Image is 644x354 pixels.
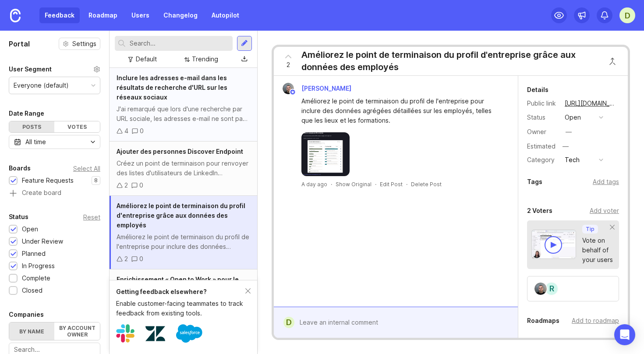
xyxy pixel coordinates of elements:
span: Inclure les adresses e-mail dans les résultats de recherche d'URL sur les réseaux sociaux [117,74,227,101]
div: Add to roadmap [572,316,619,326]
div: Reset [83,215,100,219]
a: [URL][DOMAIN_NAME] [562,98,619,109]
div: 2 Voters [527,205,552,216]
div: Améliorez le point de terminaison du profil de l'entreprise pour inclure des données agrégées dét... [301,96,500,125]
div: Tech [565,155,580,165]
p: Tip [586,226,594,233]
img: https://canny-assets.io/images/db1de78c6246efb59f7b2372bfab8bd2.png [301,132,350,176]
a: Enrichissement « Open to Work » pour le point de terminaison du profil personnelLorsque le profil... [110,269,257,333]
div: Getting feedback elsewhere? [116,287,245,297]
div: Default [136,54,157,64]
div: Posts [9,121,54,132]
div: open [565,113,581,122]
img: Salesforce logo [176,320,202,347]
div: Public link [527,99,558,108]
img: Eduard [534,283,547,295]
div: Category [527,155,558,165]
div: Feature Requests [22,176,74,185]
div: Details [527,85,548,95]
a: Changelog [158,7,203,23]
img: member badge [289,89,296,96]
div: Date Range [9,108,44,119]
input: Search... [130,39,229,48]
div: Add tags [593,177,619,187]
span: 2 [287,60,290,70]
button: Settings [59,38,100,50]
img: Eduard [283,83,294,94]
img: Canny Home [10,9,21,22]
div: Status [527,113,558,122]
h1: Portal [9,39,30,49]
div: Planned [22,249,46,258]
div: Add voter [590,206,619,216]
div: 0 [139,254,143,264]
div: — [560,141,571,152]
div: Edit Post [380,181,403,188]
div: Delete Post [411,181,442,188]
img: Slack logo [116,324,134,343]
a: Create board [9,190,100,198]
div: Estimated [527,143,556,149]
a: Autopilot [206,7,244,23]
p: 8 [94,177,98,184]
span: [PERSON_NAME] [301,85,351,92]
div: Créez un point de terminaison pour renvoyer des listes d'utilisateurs de LinkedIn correspondant à... [117,159,250,178]
div: — [566,127,572,137]
div: Under Review [22,237,63,246]
span: Améliorez le point de terminaison du profil d'entreprise grâce aux données des employés [117,202,245,229]
div: · [331,181,332,188]
svg: toggle icon [86,138,100,145]
div: Closed [22,286,42,295]
div: · [375,181,376,188]
a: Eduard[PERSON_NAME] [277,83,358,94]
a: Améliorez le point de terminaison du profil d'entreprise grâce aux données des employésAméliorez ... [110,196,257,269]
div: 2 [124,254,128,264]
a: Users [126,7,155,23]
img: video-thumbnail-vote-d41b83416815613422e2ca741bf692cc.jpg [531,230,576,259]
div: Everyone (default) [14,81,69,90]
div: Select All [73,166,100,171]
button: Close button [604,53,621,70]
a: Ajouter des personnes Discover EndpointCréez un point de terminaison pour renvoyer des listes d'u... [110,142,257,196]
div: Complete [22,273,50,283]
div: Votes [54,121,99,132]
div: Améliorez le point de terminaison du profil de l'entreprise pour inclure des données agrégées dét... [117,232,250,251]
div: r [545,282,559,296]
img: Zendesk logo [145,324,165,343]
div: J'ai remarqué que lors d'une recherche par URL sociale, les adresses e-mail ne sont pas incluses ... [117,104,250,124]
button: D [619,7,635,23]
div: All time [25,137,46,147]
div: Companies [9,309,44,320]
div: Tags [527,177,542,187]
a: A day ago [301,181,327,188]
div: 2 [124,181,128,190]
div: Améliorez le point de terminaison du profil d'entreprise grâce aux données des employés [301,49,599,73]
div: · [406,181,407,188]
label: By account owner [54,322,99,340]
div: Vote on behalf of your users [582,236,613,265]
div: 4 [124,126,128,136]
div: User Segment [9,64,52,74]
div: Open [22,224,38,234]
div: 0 [140,126,144,136]
div: D [283,317,294,328]
div: Trending [192,54,218,64]
div: Owner [527,127,558,137]
button: Show Original [336,181,372,188]
div: Roadmaps [527,315,559,326]
a: Inclure les adresses e-mail dans les résultats de recherche d'URL sur les réseaux sociauxJ'ai rem... [110,68,257,142]
label: By name [9,322,54,340]
div: Status [9,212,28,222]
div: Open Intercom Messenger [614,324,635,345]
div: Enable customer-facing teammates to track feedback from existing tools. [116,299,245,318]
span: Ajouter des personnes Discover Endpoint [117,148,243,155]
div: Boards [9,163,31,173]
span: Enrichissement « Open to Work » pour le point de terminaison du profil personnel [117,276,239,293]
span: Settings [72,39,96,48]
a: Roadmap [83,7,123,23]
div: In Progress [22,261,55,271]
div: 0 [139,181,143,190]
